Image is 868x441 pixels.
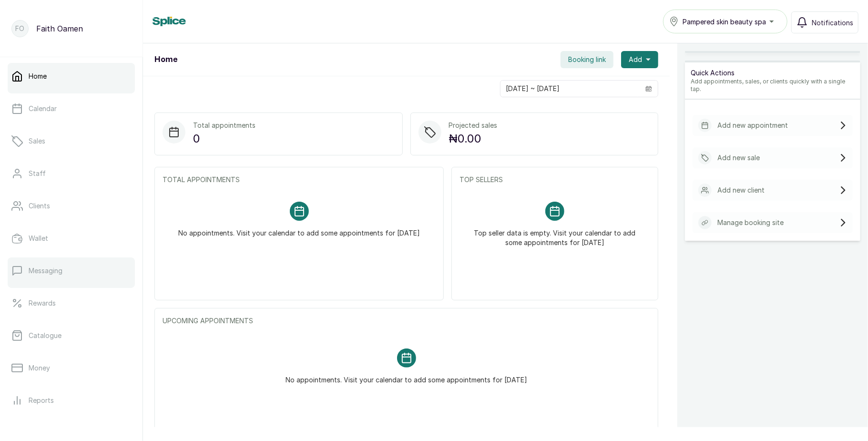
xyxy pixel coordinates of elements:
p: Wallet [29,234,48,243]
h1: Home [154,54,177,65]
p: Rewards [29,298,56,308]
a: Rewards [8,290,135,317]
p: Home [29,72,47,81]
a: Wallet [8,225,135,252]
button: Notifications [791,11,858,33]
a: Reports [8,387,135,414]
p: Add new appointment [717,121,788,130]
p: Manage booking site [717,218,784,227]
p: Add appointments, sales, or clients quickly with a single tap. [691,78,855,93]
p: TOTAL APPOINTMENTS [163,175,436,185]
p: Add new sale [717,153,760,163]
p: Sales [29,136,45,146]
p: No appointments. Visit your calendar to add some appointments for [DATE] [286,368,527,385]
p: FO [16,24,25,33]
p: Total appointments [193,121,255,130]
input: Select date [500,81,640,97]
p: Calendar [29,104,57,113]
p: TOP SELLERS [460,175,650,185]
p: 0 [193,130,255,147]
span: Pampered skin beauty spa [683,17,766,27]
p: No appointments. Visit your calendar to add some appointments for [DATE] [178,221,420,238]
a: Calendar [8,95,135,122]
p: Projected sales [449,121,498,130]
p: Top seller data is empty. Visit your calendar to add some appointments for [DATE] [471,221,639,247]
a: Money [8,355,135,381]
button: Pampered skin beauty spa [663,10,787,33]
p: Catalogue [29,331,61,340]
a: Catalogue [8,322,135,349]
button: Add [621,51,658,68]
span: Booking link [568,55,606,64]
a: Messaging [8,257,135,284]
a: Sales [8,128,135,154]
p: UPCOMING APPOINTMENTS [163,316,650,326]
a: Staff [8,160,135,187]
p: Staff [29,169,46,178]
span: Add [629,55,642,64]
svg: calendar [645,85,652,92]
p: Clients [29,201,50,211]
p: Messaging [29,266,62,276]
span: Notifications [812,18,853,28]
button: Booking link [561,51,613,68]
p: Add new client [717,185,765,195]
p: ₦0.00 [449,130,498,147]
p: Quick Actions [691,68,855,78]
p: Reports [29,396,54,405]
a: Clients [8,193,135,219]
a: Home [8,63,135,90]
p: Faith Oamen [36,23,83,34]
p: Money [29,363,50,373]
